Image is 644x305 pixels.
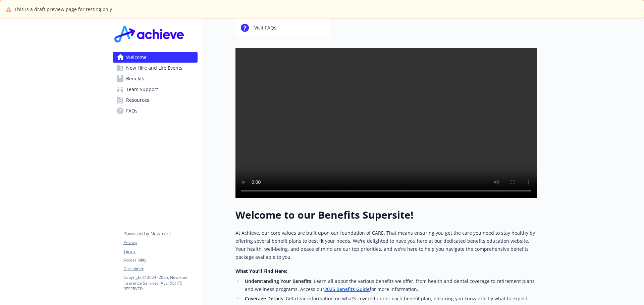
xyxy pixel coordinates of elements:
[243,295,537,303] li: : Get clear information on what’s covered under each benefit plan, ensuring you know exactly what...
[126,105,138,116] span: FAQs
[235,268,287,274] strong: What You’ll Find Here:
[123,248,197,254] a: Terms
[126,52,147,63] span: Welcome
[123,275,197,292] p: Copyright © 2024 - 2025 , Newfront Insurance Services, ALL RIGHTS RESERVED
[123,240,197,246] a: Privacy
[126,95,149,105] span: Resources
[113,52,198,63] a: Welcome
[245,278,311,284] strong: Understanding Your Benefits
[113,105,198,116] a: FAQs
[254,21,276,34] span: Visit FAQs
[113,63,198,73] a: New Hire and Life Events
[126,63,182,73] span: New Hire and Life Events
[126,84,158,95] span: Team Support
[123,266,197,272] a: Disclaimer
[14,6,112,13] span: This is a draft preview page for testing only
[324,286,370,292] a: 2025 Benefits Guide
[113,73,198,84] a: Benefits
[235,209,537,221] h1: Welcome to our Benefits Supersite!
[123,257,197,263] a: Accessibility
[243,277,537,293] li: : Learn all about the various benefits we offer, from health and dental coverage to retirement pl...
[113,95,198,105] a: Resources
[235,18,330,37] button: Visit FAQs
[126,73,144,84] span: Benefits
[245,295,283,302] strong: Coverage Details
[113,84,198,95] a: Team Support
[235,229,537,261] p: At Achieve, our core values are built upon our foundation of CARE. That means ensuring you get th...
